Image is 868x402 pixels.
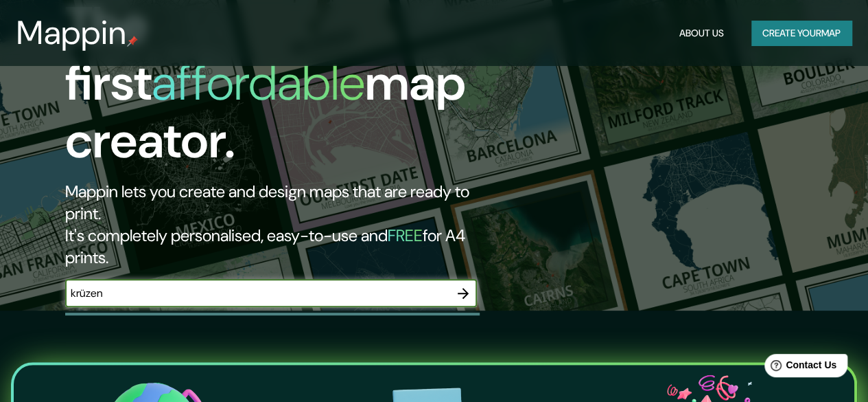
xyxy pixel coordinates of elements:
[751,21,852,46] button: Create yourmap
[152,51,365,115] h1: affordable
[388,225,423,246] h5: FREE
[16,14,127,52] h3: Mappin
[65,285,449,301] input: Choose your favourite place
[127,36,138,47] img: mappin-pin
[746,348,853,387] iframe: Help widget launcher
[674,21,729,46] button: About Us
[65,181,500,269] h2: Mappin lets you create and design maps that are ready to print. It's completely personalised, eas...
